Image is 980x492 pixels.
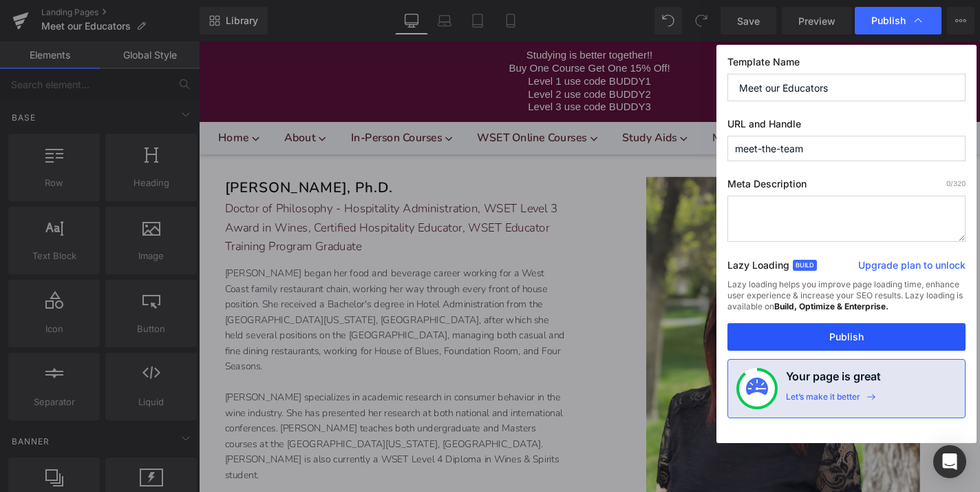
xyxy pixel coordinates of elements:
[774,301,888,311] strong: Build, Optimize & Enterprise.
[727,178,966,196] label: Meta Description
[727,323,966,351] button: Publish
[727,256,789,279] label: Lazy Loading
[330,9,502,76] span: Studying is better together!! Buy One Course Get One 15% Off! Level 1 use code BUDDY1 Level 2 use...
[933,445,966,478] div: Open Intercom Messenger
[727,118,966,136] label: URL and Handle
[28,371,392,471] p: [PERSON_NAME] specializes in academic research in consumer behavior in the wine industry. She has...
[800,92,812,103] span: 0
[28,239,392,355] p: [PERSON_NAME] began her food and beverage career working for a West Coast family restaurant chain...
[785,89,812,116] a: 0
[793,260,817,271] span: Build
[746,378,768,400] img: onboarding-status.svg
[10,94,77,121] a: Home
[858,258,966,278] a: Upgrade plan to unlock
[871,14,906,27] span: Publish
[81,94,149,121] a: About
[28,169,392,228] div: Doctor of Philosophy - Hospitality Administration, WSET Level 3 Award in Wines, Certified Hospita...
[441,94,534,121] a: Study Aids
[786,391,860,409] div: Let’s make it better
[151,94,283,121] a: In-Person Courses
[946,179,966,187] span: /320
[946,179,950,187] span: 0
[28,146,206,167] font: [PERSON_NAME], Ph.D.
[727,279,966,323] div: Lazy loading helps you improve page loading time, enhance user experience & increase your SEO res...
[749,89,776,116] a: Account
[786,368,881,391] h4: Your page is great
[537,94,626,121] a: More links
[286,94,438,121] a: WSET Online Courses
[28,439,384,469] span: [PERSON_NAME] is also currently a WSET Level 4 Diploma in Wines & Spirits student.
[713,89,741,116] a: Search
[727,56,966,74] label: Template Name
